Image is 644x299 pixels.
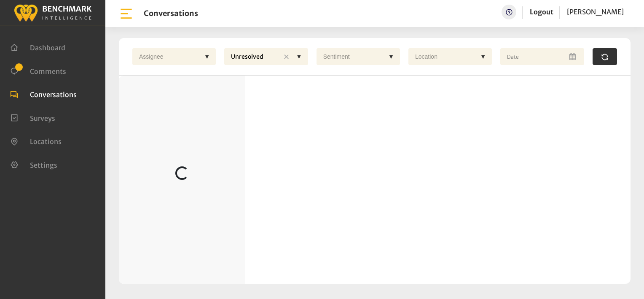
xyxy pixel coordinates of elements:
a: Dashboard [10,43,65,51]
div: Unresolved [227,48,280,66]
a: Locations [10,136,62,145]
a: Logout [530,5,553,19]
div: Assignee [135,48,201,65]
span: Settings [30,160,57,169]
a: Conversations [10,90,77,98]
span: Locations [30,137,62,146]
img: benchmark [13,2,92,23]
span: [PERSON_NAME] [567,8,624,16]
a: Surveys [10,113,55,122]
a: Comments [10,66,66,75]
div: ▼ [293,48,306,65]
span: Comments [30,67,66,75]
div: ▼ [385,48,397,65]
div: Location [411,48,477,65]
div: ▼ [201,48,213,65]
div: Sentiment [319,48,385,65]
span: Surveys [30,114,55,122]
span: Dashboard [30,43,65,52]
a: Settings [10,160,57,169]
a: Logout [530,8,553,16]
a: [PERSON_NAME] [567,5,624,19]
div: ▼ [477,48,489,65]
span: Conversations [30,90,77,99]
input: Date range input field [500,48,584,65]
h1: Conversations [144,9,198,18]
button: Open Calendar [568,48,579,65]
div: ✕ [280,48,293,66]
img: bar [119,6,134,21]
